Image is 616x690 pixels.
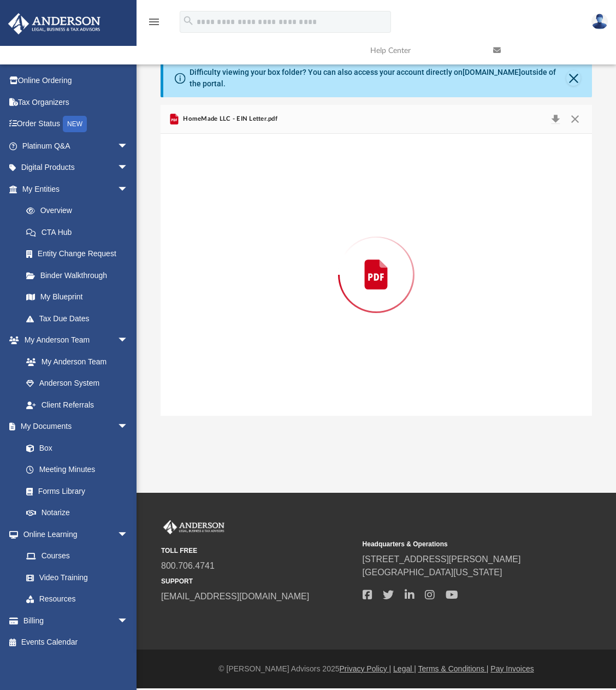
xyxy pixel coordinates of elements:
[8,135,145,157] a: Platinum Q&Aarrow_drop_down
[546,111,565,127] button: Download
[15,437,134,459] a: Box
[15,308,145,329] a: Tax Due Dates
[117,610,139,632] span: arrow_drop_down
[565,111,585,127] button: Close
[8,113,145,135] a: Order StatusNEW
[161,576,355,586] small: SUPPORT
[15,567,134,588] a: Video Training
[182,15,194,27] i: search
[15,200,145,222] a: Overview
[8,632,145,653] a: Events Calendar
[362,29,485,72] a: Help Center
[161,520,227,534] img: Anderson Advisors Platinum Portal
[15,394,139,416] a: Client Referrals
[15,588,139,610] a: Resources
[8,70,145,92] a: Online Ordering
[15,351,134,373] a: My Anderson Team
[8,523,139,545] a: Online Learningarrow_drop_down
[566,70,581,86] button: Close
[161,561,215,570] a: 800.706.4741
[15,286,139,308] a: My Blueprint
[8,416,139,438] a: My Documentsarrow_drop_down
[463,68,521,76] a: [DOMAIN_NAME]
[15,221,145,243] a: CTA Hub
[363,568,502,577] a: [GEOGRAPHIC_DATA][US_STATE]
[147,21,161,28] a: menu
[490,664,534,673] a: Pay Invoices
[15,480,134,502] a: Forms Library
[418,664,489,673] a: Terms & Conditions |
[161,546,355,556] small: TOLL FREE
[147,15,161,28] i: menu
[363,555,521,564] a: [STREET_ADDRESS][PERSON_NAME]
[117,523,139,546] span: arrow_drop_down
[117,178,139,200] span: arrow_drop_down
[15,264,145,286] a: Binder Walkthrough
[363,539,556,549] small: Headquarters & Operations
[63,116,87,132] div: NEW
[117,329,139,352] span: arrow_drop_down
[8,157,145,179] a: Digital Productsarrow_drop_down
[161,592,309,601] a: [EMAIL_ADDRESS][DOMAIN_NAME]
[8,178,145,200] a: My Entitiesarrow_drop_down
[15,243,145,265] a: Entity Change Request
[591,14,608,30] img: User Pic
[5,13,104,34] img: Anderson Advisors Platinum Portal
[393,664,416,673] a: Legal |
[8,91,145,113] a: Tax Organizers
[8,610,145,632] a: Billingarrow_drop_down
[189,67,566,90] div: Difficulty viewing your box folder? You can also access your account directly on outside of the p...
[15,373,139,394] a: Anderson System
[15,545,139,567] a: Courses
[8,329,139,351] a: My Anderson Teamarrow_drop_down
[117,157,139,179] span: arrow_drop_down
[15,502,139,524] a: Notarize
[137,663,616,675] div: © [PERSON_NAME] Advisors 2025
[117,135,139,157] span: arrow_drop_down
[117,416,139,438] span: arrow_drop_down
[161,105,592,416] div: Preview
[181,114,277,124] span: HomeMade LLC - EIN Letter.pdf
[340,664,392,673] a: Privacy Policy |
[15,459,139,481] a: Meeting Minutes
